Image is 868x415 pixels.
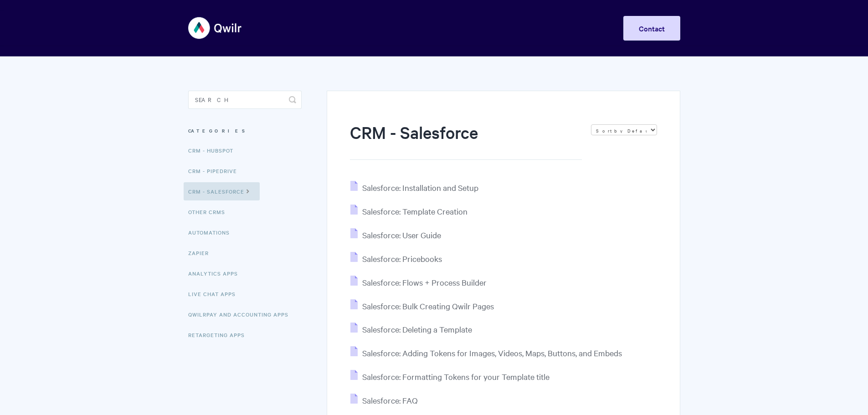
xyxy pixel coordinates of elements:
[362,348,622,358] span: Salesforce: Adding Tokens for Images, Videos, Maps, Buttons, and Embeds
[188,203,232,221] a: Other CRMs
[350,277,487,287] a: Salesforce: Flows + Process Builder
[350,348,622,358] a: Salesforce: Adding Tokens for Images, Videos, Maps, Buttons, and Embeds
[188,11,242,45] img: Qwilr Help Center
[188,285,242,303] a: Live Chat Apps
[362,371,550,382] span: Salesforce: Formatting Tokens for your Template title
[350,206,467,216] a: Salesforce: Template Creation
[362,253,442,264] span: Salesforce: Pricebooks
[623,16,680,41] a: Contact
[362,206,467,216] span: Salesforce: Template Creation
[591,124,657,135] select: Page reloads on selection
[362,395,418,405] span: Salesforce: FAQ
[350,371,550,382] a: Salesforce: Formatting Tokens for your Template title
[350,230,441,240] a: Salesforce: User Guide
[350,395,418,405] a: Salesforce: FAQ
[350,121,581,160] h1: CRM - Salesforce
[350,301,494,311] a: Salesforce: Bulk Creating Qwilr Pages
[188,141,240,159] a: CRM - HubSpot
[362,277,487,287] span: Salesforce: Flows + Process Builder
[350,253,442,264] a: Salesforce: Pricebooks
[184,182,260,200] a: CRM - Salesforce
[188,223,236,241] a: Automations
[188,162,244,180] a: CRM - Pipedrive
[350,324,472,334] a: Salesforce: Deleting a Template
[362,230,441,240] span: Salesforce: User Guide
[188,264,245,282] a: Analytics Apps
[188,326,252,344] a: Retargeting Apps
[188,244,216,262] a: Zapier
[362,301,494,311] span: Salesforce: Bulk Creating Qwilr Pages
[362,324,472,334] span: Salesforce: Deleting a Template
[188,91,302,109] input: Search
[188,123,302,139] h3: Categories
[362,182,478,193] span: Salesforce: Installation and Setup
[350,182,478,193] a: Salesforce: Installation and Setup
[188,305,295,323] a: QwilrPay and Accounting Apps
